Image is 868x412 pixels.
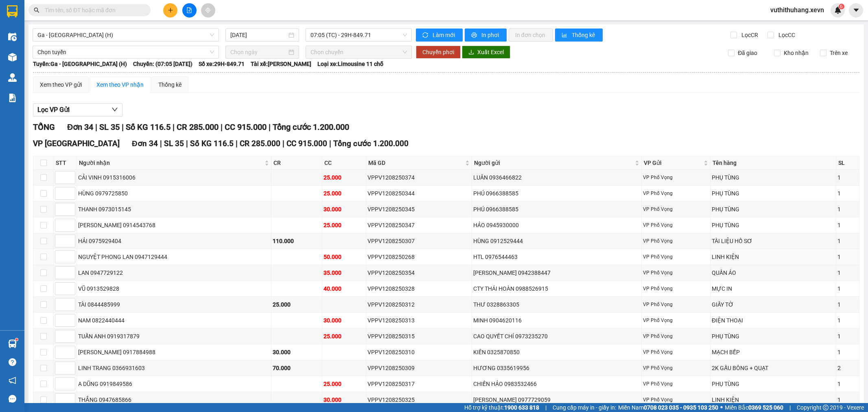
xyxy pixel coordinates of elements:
[473,348,640,357] div: KIÊN 0325870850
[78,379,270,388] div: A DŨNG 0919849586
[132,139,158,148] span: Đơn 34
[642,217,711,233] td: VP Phố Vọng
[477,48,504,57] span: Xuất Excel
[324,332,365,341] div: 25.000
[78,173,270,182] div: CẢI VINH 0915316006
[644,158,702,167] span: VP Gửi
[643,206,709,213] div: VP Phố Vọng
[643,301,709,309] div: VP Phố Vọng
[465,28,507,42] button: printerIn phơi
[642,170,711,186] td: VP Phố Vọng
[473,395,640,404] div: [PERSON_NAME] 0977729059
[324,252,365,261] div: 50.000
[618,403,718,412] span: Miền Nam
[367,364,470,373] div: VPPV1208250309
[837,221,858,230] div: 1
[837,173,858,182] div: 1
[366,392,472,408] td: VPPV1208250325
[15,338,18,341] sup: 1
[37,105,70,115] span: Lọc VP Gửi
[324,268,365,277] div: 35.000
[96,80,144,89] div: Xem theo VP nhận
[333,139,409,148] span: Tổng cước 1.200.000
[555,28,603,42] button: bar-chartThống kê
[643,380,709,388] div: VP Phố Vọng
[416,46,461,59] button: Chuyển phơi
[322,156,366,170] th: CC
[473,364,640,373] div: HƯƠNG 0335619956
[367,284,470,293] div: VPPV1208250328
[9,395,16,403] span: message
[230,48,287,57] input: Chọn ngày
[781,48,812,57] span: Kho nhận
[553,403,616,412] span: Cung cấp máy in - giấy in:
[366,186,472,202] td: VPPV1208250344
[8,53,17,61] img: warehouse-icon
[464,403,539,412] span: Hỗ trợ kỹ thuật:
[642,233,711,249] td: VP Phố Vọng
[837,316,858,325] div: 1
[853,7,860,14] span: caret-down
[367,173,470,182] div: VPPV1208250374
[545,403,547,412] span: |
[79,158,263,167] span: Người nhận
[366,217,472,233] td: VPPV1208250347
[834,7,842,14] img: icon-new-feature
[273,300,321,309] div: 25.000
[462,46,510,59] button: downloadXuất Excel
[712,364,835,373] div: 2K GẤU BÔNG + QUẠT
[473,268,640,277] div: [PERSON_NAME] 0942388447
[366,202,472,217] td: VPPV1208250345
[199,59,245,68] span: Số xe: 29H-849.71
[643,174,709,182] div: VP Phố Vọng
[849,3,863,18] button: caret-down
[367,268,470,277] div: VPPV1208250354
[78,237,270,245] div: HẢI 0975929404
[367,205,470,214] div: VPPV1208250345
[643,285,709,293] div: VP Phố Vọng
[273,364,321,373] div: 70.000
[433,31,456,39] span: Làm mới
[837,189,858,198] div: 1
[33,139,120,148] span: VP [GEOGRAPHIC_DATA]
[366,265,472,281] td: VPPV1208250354
[837,237,858,245] div: 1
[366,249,472,265] td: VPPV1208250268
[324,173,365,182] div: 25.000
[712,237,835,245] div: TÀI LIỆU HỒ SƠ
[271,156,322,170] th: CR
[182,3,197,18] button: file-add
[329,139,331,148] span: |
[324,395,365,404] div: 30.000
[474,158,633,167] span: Người gửi
[34,7,39,13] span: search
[230,31,287,39] input: 13/08/2025
[366,281,472,297] td: VPPV1208250328
[837,205,858,214] div: 1
[286,139,327,148] span: CC 915.000
[473,300,640,309] div: THƯ 0328863305
[823,405,829,410] span: copyright
[642,344,711,360] td: VP Phố Vọng
[78,189,270,198] div: HÙNG 0979725850
[840,4,843,9] span: 6
[366,329,472,344] td: VPPV1208250315
[95,122,97,132] span: |
[366,360,472,376] td: VPPV1208250309
[78,252,270,261] div: NGUYỆT PHONG LAN 0947129444
[712,205,835,214] div: PHỤ TÙNG
[471,32,478,39] span: printer
[562,32,568,39] span: bar-chart
[837,379,858,388] div: 1
[186,139,188,148] span: |
[112,106,118,113] span: down
[367,300,470,309] div: VPPV1208250312
[837,332,858,341] div: 1
[837,252,858,261] div: 1
[367,379,470,388] div: VPPV1208250317
[481,31,500,39] span: In phơi
[367,332,470,341] div: VPPV1208250315
[367,348,470,357] div: VPPV1208250310
[33,61,127,67] b: Tuyến: Ga - [GEOGRAPHIC_DATA] (H)
[163,3,177,18] button: plus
